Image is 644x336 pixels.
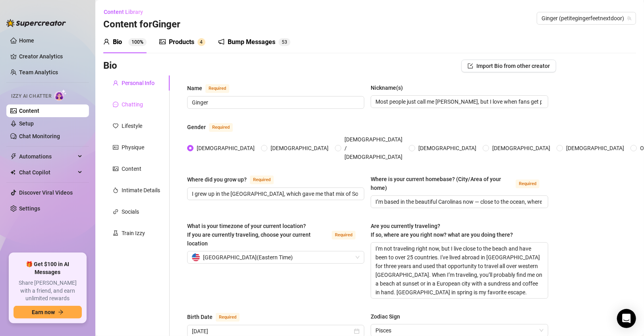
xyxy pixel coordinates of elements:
span: Required [216,313,240,322]
label: Name [187,83,238,93]
div: Intimate Details [122,186,160,195]
span: Required [332,231,356,239]
span: message [113,102,118,107]
a: Content [19,108,39,114]
span: notification [218,39,224,45]
span: [DEMOGRAPHIC_DATA] [193,144,258,153]
span: 5 [282,39,284,45]
div: Gender [187,123,206,131]
span: Required [250,176,274,184]
div: Zodiac Sign [371,312,400,321]
div: Lifestyle [122,122,142,130]
div: Birth Date [187,313,213,321]
a: Creator Analytics [19,50,83,63]
span: fire [113,187,118,193]
span: arrow-right [58,309,64,315]
span: [DEMOGRAPHIC_DATA] / [DEMOGRAPHIC_DATA] [341,135,406,161]
label: Birth Date [187,312,248,322]
span: user [103,39,110,45]
span: link [113,209,118,214]
span: 🎁 Get $100 in AI Messages [14,261,82,276]
span: experiment [113,230,118,236]
sup: 53 [278,38,290,46]
sup: 4 [197,38,205,46]
span: user [113,80,118,86]
span: Share [PERSON_NAME] with a friend, and earn unlimited rewards [14,279,82,303]
sup: 100% [128,38,147,46]
span: picture [159,39,166,45]
span: 3 [284,39,287,45]
label: Gender [187,122,242,132]
a: Setup [19,120,34,127]
div: Open Intercom Messenger [617,309,636,328]
img: AI Chatter [54,89,67,101]
span: [GEOGRAPHIC_DATA] ( Eastern Time ) [203,251,293,263]
div: Content [122,164,141,173]
div: Name [187,84,202,93]
span: Content Library [104,9,143,15]
input: Name [192,98,358,107]
a: Chat Monitoring [19,133,60,139]
label: Where is your current homebase? (City/Area of your home) [371,175,548,192]
label: Where did you grow up? [187,175,282,184]
span: Import Bio from other creator [476,63,550,69]
span: Chat Copilot [19,166,75,179]
span: Earn now [32,309,55,315]
div: Chatting [122,100,143,109]
label: Nickname(s) [371,83,408,92]
button: Import Bio from other creator [461,60,556,72]
a: Discover Viral Videos [19,189,73,196]
div: Train Izzy [122,229,145,238]
span: [DEMOGRAPHIC_DATA] [489,144,553,153]
span: Required [209,123,233,132]
textarea: I'm not traveling right now, but I live close to the beach and have been to over 25 countries. I'... [371,243,547,298]
input: Where did you grow up? [192,189,358,198]
input: Nickname(s) [375,97,542,106]
h3: Content for Ginger [103,18,180,31]
div: Physique [122,143,144,152]
img: logo-BBDzfeDw.svg [6,19,66,27]
div: Products [169,37,194,47]
div: Where is your current homebase? (City/Area of your home) [371,175,512,192]
span: import [468,63,473,69]
span: [DEMOGRAPHIC_DATA] [563,144,627,153]
span: What is your timezone of your current location? If you are currently traveling, choose your curre... [187,223,311,247]
span: Required [516,180,540,188]
span: idcard [113,145,118,150]
h3: Bio [103,60,117,72]
div: Nickname(s) [371,83,403,92]
label: Zodiac Sign [371,312,406,321]
span: Izzy AI Chatter [11,93,51,100]
span: picture [113,166,118,172]
span: team [627,16,632,21]
input: Where is your current homebase? (City/Area of your home) [375,197,542,206]
span: [DEMOGRAPHIC_DATA] [415,144,480,153]
span: [DEMOGRAPHIC_DATA] [267,144,332,153]
button: Earn nowarrow-right [14,306,82,319]
a: Settings [19,205,40,212]
div: Where did you grow up? [187,175,247,184]
a: Team Analytics [19,69,58,75]
img: us [192,253,200,261]
span: Are you currently traveling? If so, where are you right now? what are you doing there? [371,223,513,238]
span: heart [113,123,118,129]
span: Required [205,84,229,93]
span: Ginger (petitegingerfeetnextdoor) [542,12,631,24]
span: thunderbolt [10,153,17,160]
a: Home [19,37,34,44]
div: Socials [122,207,139,216]
div: Personal Info [122,79,155,87]
button: Content Library [103,6,149,18]
span: 4 [200,39,203,45]
input: Birth Date [192,327,352,336]
div: Bio [113,37,122,47]
span: Automations [19,150,75,163]
img: Chat Copilot [10,170,15,175]
div: Bump Messages [228,37,275,47]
